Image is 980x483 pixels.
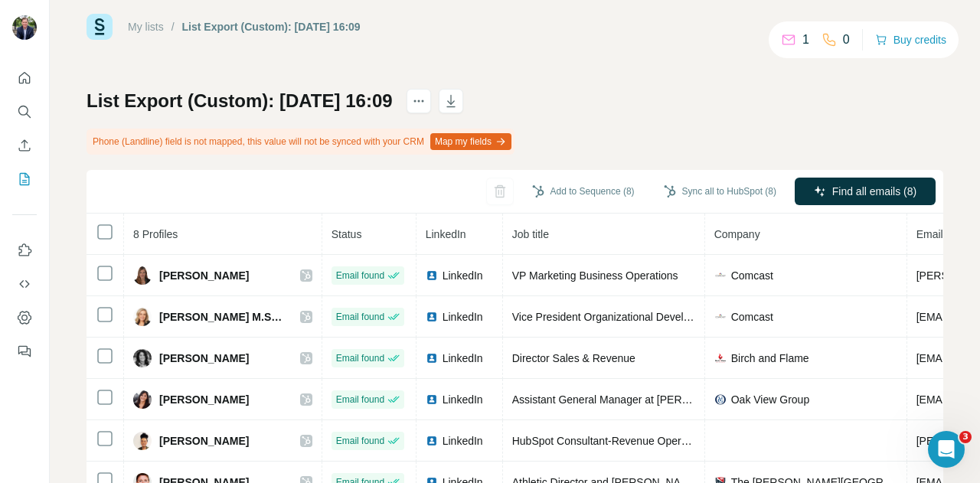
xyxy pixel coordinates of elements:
img: LinkedIn logo [426,352,438,364]
iframe: Intercom live chat [928,431,965,468]
button: Enrich CSV [12,132,37,159]
span: Company [714,228,760,240]
span: Email found [336,351,384,365]
img: Avatar [12,15,37,40]
img: company-logo [714,393,727,406]
span: Email found [336,434,384,448]
img: LinkedIn logo [426,393,438,406]
span: Director Sales & Revenue [512,352,635,364]
span: 8 Profiles [133,228,178,240]
span: 3 [959,431,972,443]
img: company-logo [714,311,727,323]
span: Assistant General Manager at [PERSON_NAME][GEOGRAPHIC_DATA] [512,393,857,406]
span: [PERSON_NAME] [159,351,249,366]
span: [PERSON_NAME] [159,268,249,283]
button: Quick start [12,64,37,92]
button: Use Surfe on LinkedIn [12,237,37,264]
img: company-logo [714,352,727,364]
span: Find all emails (8) [832,184,916,199]
a: My lists [128,21,164,33]
span: HubSpot Consultant-Revenue Operations Strategist [512,435,758,447]
span: LinkedIn [443,433,483,449]
span: Email found [336,310,384,324]
span: Comcast [731,268,773,283]
span: Status [332,228,362,240]
img: Avatar [133,349,152,367]
button: Buy credits [875,29,946,51]
button: actions [407,89,431,113]
span: Email found [336,393,384,406]
button: Sync all to HubSpot (8) [653,180,787,203]
span: Vice President Organizational Development, Culture and Inclusion [512,311,826,323]
span: [PERSON_NAME] [159,392,249,407]
img: LinkedIn logo [426,311,438,323]
img: LinkedIn logo [426,435,438,447]
span: Comcast [731,309,773,325]
span: LinkedIn [443,268,483,283]
span: LinkedIn [443,351,483,366]
div: List Export (Custom): [DATE] 16:09 [182,19,361,34]
p: 0 [843,31,850,49]
div: Phone (Landline) field is not mapped, this value will not be synced with your CRM [87,129,514,155]
span: Birch and Flame [731,351,809,366]
img: company-logo [714,269,727,282]
span: [PERSON_NAME] [159,433,249,449]
span: [PERSON_NAME] M.S., ACC [159,309,285,325]
img: Surfe Logo [87,14,113,40]
li: / [171,19,175,34]
button: My lists [12,165,37,193]
span: LinkedIn [426,228,466,240]
button: Use Surfe API [12,270,37,298]
img: Avatar [133,390,152,409]
span: Email found [336,269,384,282]
img: Avatar [133,308,152,326]
button: Find all emails (8) [795,178,936,205]
p: 1 [802,31,809,49]
span: Email [916,228,943,240]
span: VP Marketing Business Operations [512,269,678,282]
img: Avatar [133,266,152,285]
button: Dashboard [12,304,37,331]
h1: List Export (Custom): [DATE] 16:09 [87,89,393,113]
img: Avatar [133,432,152,450]
img: LinkedIn logo [426,269,438,282]
button: Feedback [12,338,37,365]
span: LinkedIn [443,309,483,325]
span: Job title [512,228,549,240]
span: Oak View Group [731,392,809,407]
button: Map my fields [430,133,511,150]
button: Add to Sequence (8) [521,180,645,203]
span: LinkedIn [443,392,483,407]
button: Search [12,98,37,126]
